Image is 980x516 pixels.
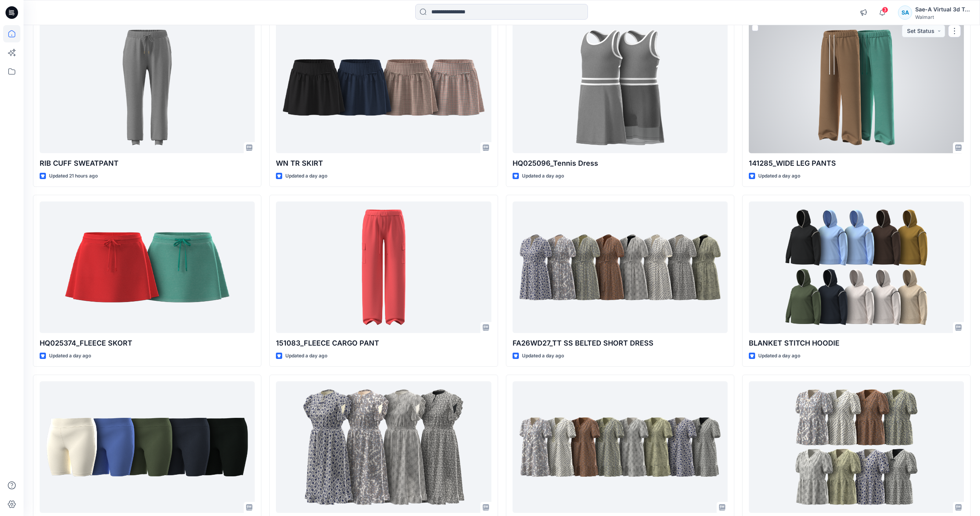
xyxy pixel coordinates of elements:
[513,381,728,513] a: FA26WT33-2_TT V-NECK PUFF SLEEVE DRESS
[513,22,728,153] a: HQ025096_Tennis Dress
[40,22,255,153] a: RIB CUFF SWEATPANT
[758,172,800,180] p: Updated a day ago
[49,352,91,360] p: Updated a day ago
[749,201,964,333] a: BLANKET STITCH HOODIE
[40,201,255,333] a: HQ025374_FLEECE SKORT
[522,352,564,360] p: Updated a day ago
[276,201,491,333] a: 151083_FLEECE CARGO PANT
[898,5,912,20] div: SA
[40,381,255,513] a: 016014_BIKE SHORT
[749,338,964,349] p: BLANKET STITCH HOODIE
[276,338,491,349] p: 151083_FLEECE CARGO PANT
[40,158,255,169] p: RIB CUFF SWEATPANT
[749,158,964,169] p: 141285_WIDE LEG PANTS
[276,158,491,169] p: WN TR SKIRT
[522,172,564,180] p: Updated a day ago
[49,172,98,180] p: Updated 21 hours ago
[285,172,327,180] p: Updated a day ago
[513,158,728,169] p: HQ025096_Tennis Dress
[915,14,970,20] div: Walmart
[513,338,728,349] p: FA26WD27_TT SS BELTED SHORT DRESS
[513,201,728,333] a: FA26WD27_TT SS BELTED SHORT DRESS
[882,7,888,13] span: 3
[749,381,964,513] a: FA26WT33-1_TT V-NECK PUFF SLEEVE TOP
[915,5,970,14] div: Sae-A Virtual 3d Team
[758,352,800,360] p: Updated a day ago
[285,352,327,360] p: Updated a day ago
[749,22,964,153] a: 141285_WIDE LEG PANTS
[40,338,255,349] p: HQ025374_FLEECE SKORT
[276,22,491,153] a: WN TR SKIRT
[276,381,491,513] a: FA26WD26_TT RUFFLE SLEVELESS MIDI DRESS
